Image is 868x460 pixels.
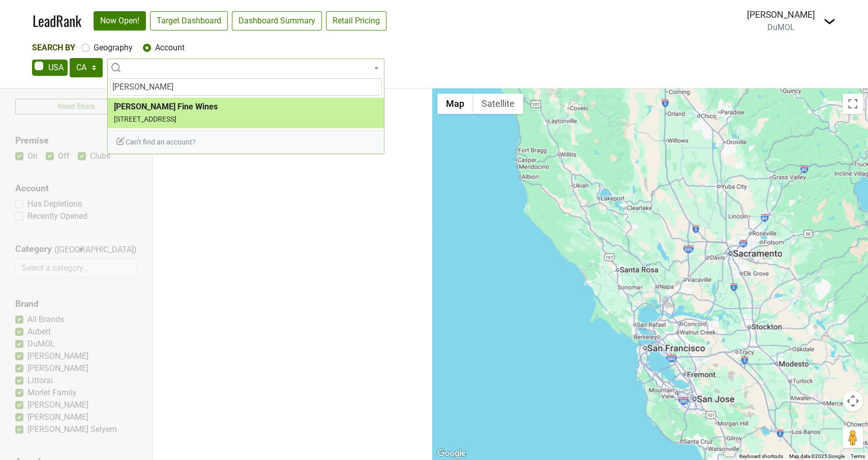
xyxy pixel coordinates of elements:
a: Dashboard Summary [232,11,322,31]
img: Edit [115,136,126,146]
div: [PERSON_NAME] [747,8,815,21]
button: Toggle fullscreen view [843,94,863,114]
a: Now Open! [94,11,146,31]
a: Retail Pricing [326,11,386,31]
a: Terms (opens in new tab) [851,453,865,459]
label: Account [155,42,185,54]
small: [STREET_ADDRESS] [114,115,176,123]
button: Keyboard shortcuts [739,453,783,460]
button: Map camera controls [843,391,863,411]
button: Show satellite imagery [473,94,523,114]
a: LeadRank [33,10,81,32]
span: DuMOL [767,22,795,32]
label: Geography [94,42,133,54]
a: Open this area in Google Maps (opens a new window) [435,447,468,460]
button: Show street map [437,94,473,114]
img: Dropdown Menu [823,15,835,27]
span: Search By [32,43,75,52]
span: Can't find an account? [115,138,196,146]
span: Map data ©2025 Google [789,453,845,459]
b: [PERSON_NAME] Fine Wines [114,102,218,111]
button: Drag Pegman onto the map to open Street View [843,427,863,448]
a: Target Dashboard [150,11,228,31]
img: Google [435,447,468,460]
